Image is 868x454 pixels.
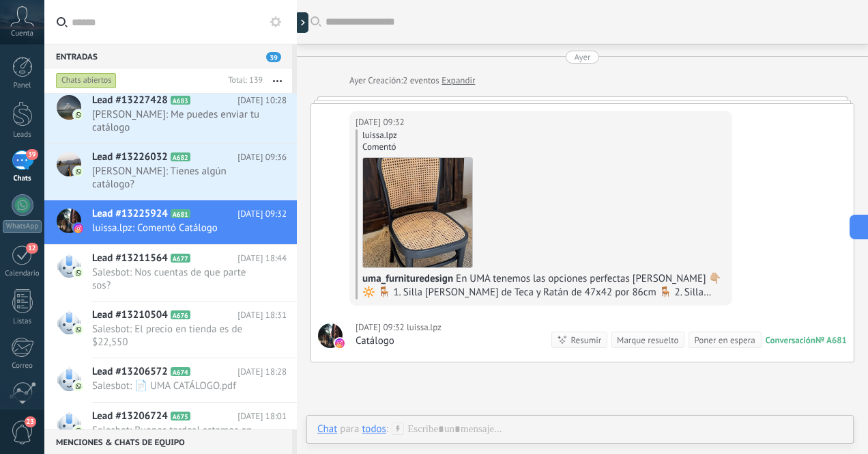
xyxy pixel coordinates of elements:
span: [PERSON_NAME]: Tienes algún catálogo? [92,165,261,191]
span: A683 [171,96,190,105]
span: Salesbot: 📄 UMA CATÁLOGO.pdf [92,379,261,392]
span: En UMA tenemos las opciones perfectas [PERSON_NAME] 👇🏼🔆 🪑 1. Silla [PERSON_NAME] de Teca y Ratán ... [362,272,721,422]
a: Lead #13210504 A676 [DATE] 18:31 Salesbot: El precio en tienda es de $22,550 [44,302,297,358]
div: Mostrar [295,12,308,33]
span: A677 [171,254,190,263]
img: com.amocrm.amocrmwa.svg [74,167,83,176]
div: Poner en espera [694,334,755,347]
span: [PERSON_NAME]: Me puedes enviar tu catálogo [92,108,261,134]
span: A676 [171,310,190,319]
a: Lead #13225924 A681 [DATE] 09:32 luissa.lpz: Comentó Catálogo [44,200,297,244]
div: Marque resuelto [617,334,678,347]
span: [DATE] 18:44 [237,252,287,265]
div: № A681 [815,334,847,346]
span: para [340,423,359,436]
span: A675 [171,412,190,420]
img: instagram.svg [335,338,345,348]
span: [DATE] 18:28 [237,365,287,379]
span: Salesbot: El precio en tienda es de $22,550 [92,323,261,349]
span: A681 [171,209,190,218]
span: [DATE] 10:28 [237,94,287,107]
span: uma_furnituredesign [362,272,453,285]
button: Más [263,68,292,93]
div: luissa.lpz Comentó [362,129,726,152]
span: Salesbot: Buenos tardes! estamos en [GEOGRAPHIC_DATA], somos fabricantes mayoristas de mobiliario... [92,424,261,450]
span: 39 [26,149,38,160]
div: WhatsApp [3,220,42,233]
span: A674 [171,367,190,376]
div: Listas [3,317,42,326]
div: Catálogo [356,334,442,348]
a: Expandir [442,74,475,88]
div: Ayer [349,74,368,88]
span: Lead #13225924 [92,207,168,221]
span: luissa.lpz [407,321,442,334]
span: Lead #13206724 [92,410,168,423]
span: Cuenta [11,29,33,38]
div: Ayer [574,51,590,64]
span: Lead #13211564 [92,252,168,265]
img: com.amocrm.amocrmwa.svg [74,426,83,436]
span: 23 [25,416,36,427]
img: com.amocrm.amocrmwa.svg [74,325,83,334]
img: com.amocrm.amocrmwa.svg [74,382,83,391]
span: A682 [171,152,190,161]
div: Resumir [570,334,601,347]
span: [DATE] 18:01 [237,410,287,423]
img: com.amocrm.amocrmwa.svg [74,110,83,120]
div: Conversación [766,334,815,346]
div: Chats abiertos [56,72,117,89]
div: Creación: [349,74,475,88]
span: [DATE] 09:32 [237,207,287,221]
img: com.amocrm.amocrmwa.svg [74,268,83,278]
div: todos [362,423,386,435]
span: 39 [266,52,281,62]
div: Total: 139 [222,74,263,88]
img: 18061173109869782 [363,158,472,267]
span: Salesbot: Nos cuentas de que parte sos? [92,266,261,292]
div: Correo [3,362,42,371]
div: [DATE] 09:32 [356,116,407,129]
span: Lead #13210504 [92,308,168,322]
span: 2 eventos [403,74,439,88]
span: 12 [26,243,38,254]
a: Lead #13226032 A682 [DATE] 09:36 [PERSON_NAME]: Tienes algún catálogo? [44,144,297,200]
a: Lead #13211564 A677 [DATE] 18:44 Salesbot: Nos cuentas de que parte sos? [44,245,297,301]
span: [DATE] 09:36 [237,150,287,164]
div: Menciones & Chats de equipo [44,429,292,454]
div: [DATE] 09:32 [356,321,407,334]
img: instagram.svg [74,224,83,233]
span: Lead #13227428 [92,94,168,107]
div: Calendario [3,269,42,278]
div: Entradas [44,44,292,68]
div: Leads [3,131,42,139]
span: luissa.lpz: Comentó Catálogo [92,222,261,235]
span: luissa.lpz [318,323,343,348]
span: Lead #13226032 [92,150,168,164]
span: : [386,423,388,436]
span: Lead #13206572 [92,365,168,379]
a: Lead #13227428 A683 [DATE] 10:28 [PERSON_NAME]: Me puedes enviar tu catálogo [44,87,297,143]
div: Panel [3,81,42,90]
span: [DATE] 18:31 [237,308,287,322]
div: Chats [3,174,42,183]
a: Lead #13206572 A674 [DATE] 18:28 Salesbot: 📄 UMA CATÁLOGO.pdf [44,358,297,402]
